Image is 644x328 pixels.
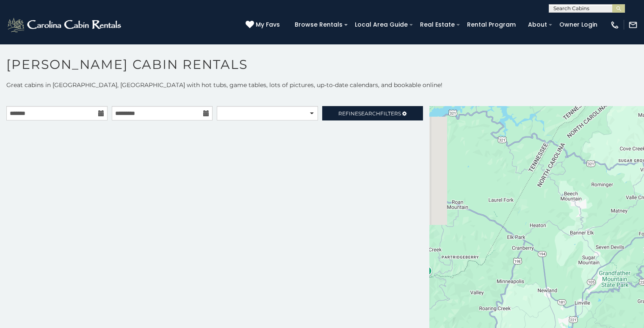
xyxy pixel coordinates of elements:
[358,110,380,117] span: Search
[322,106,423,120] a: RefineSearchFilters
[256,20,280,29] span: My Favs
[416,18,459,31] a: Real Estate
[351,18,412,31] a: Local Area Guide
[246,20,282,30] a: My Favs
[463,18,520,31] a: Rental Program
[6,16,124,33] img: White-1-2.png
[290,18,347,31] a: Browse Rentals
[610,20,619,30] img: phone-regular-white.png
[628,20,638,30] img: mail-regular-white.png
[555,18,602,31] a: Owner Login
[524,18,551,31] a: About
[338,110,401,117] span: Refine Filters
